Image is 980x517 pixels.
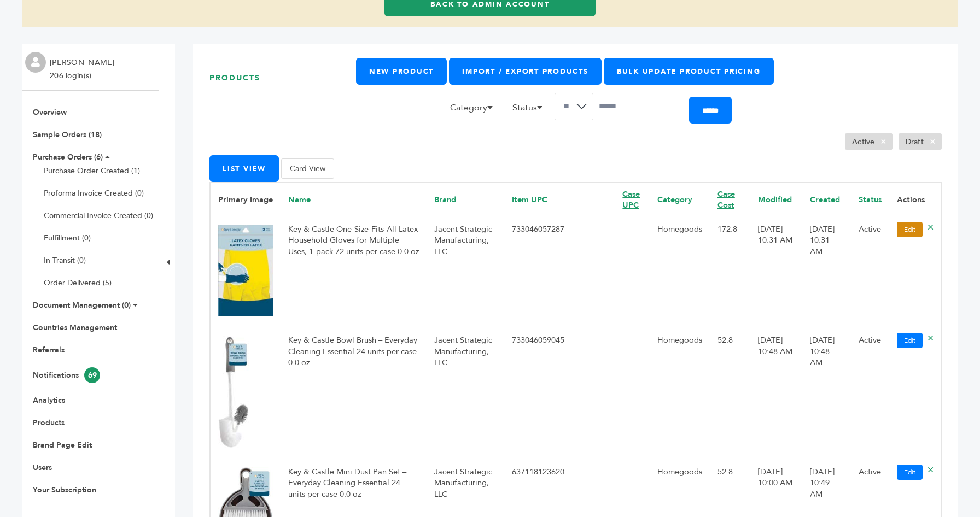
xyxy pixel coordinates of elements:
[33,345,65,355] a: Referrals
[874,135,892,148] span: ×
[717,189,735,210] a: Case Cost
[897,222,923,237] a: Edit
[650,327,710,459] td: Homegoods
[889,183,941,216] th: Actions
[33,485,96,495] a: Your Subscription
[897,333,923,348] a: Edit
[44,210,153,221] a: Commercial Invoice Created (0)
[604,58,774,85] a: Bulk Update Product Pricing
[281,216,427,328] td: Key & Castle One-Size-Fits-All Latex Household Gloves for Multiple Uses, 1-pack 72 units per case...
[44,188,144,198] a: Proforma Invoice Created (0)
[802,216,851,328] td: [DATE] 10:31 AM
[84,367,100,383] span: 69
[33,395,65,406] a: Analytics
[33,370,100,380] a: Notifications69
[356,58,447,85] a: New Product
[50,56,122,83] li: [PERSON_NAME] - 206 login(s)
[33,300,131,310] a: Document Management (0)
[25,52,46,73] img: profile.png
[851,216,889,328] td: Active
[445,101,505,120] li: Category
[504,327,615,459] td: 733046059045
[33,152,103,162] a: Purchase Orders (6)
[288,194,311,205] a: Name
[33,440,92,450] a: Brand Page Edit
[810,194,840,205] a: Created
[209,58,356,98] h1: Products
[427,216,504,328] td: Jacent Strategic Manufacturing, LLC
[750,216,802,328] td: [DATE] 10:31 AM
[209,155,279,182] button: List View
[281,327,427,459] td: Key & Castle Bowl Brush – Everyday Cleaning Essential 24 units per case 0.0 oz
[33,462,52,473] a: Users
[750,327,802,459] td: [DATE] 10:48 AM
[44,166,140,176] a: Purchase Order Created (1)
[427,327,504,459] td: Jacent Strategic Manufacturing, LLC
[44,255,86,266] a: In-Transit (0)
[710,327,750,459] td: 52.8
[44,278,112,288] a: Order Delivered (5)
[710,216,750,328] td: 172.8
[802,327,851,459] td: [DATE] 10:48 AM
[33,130,102,140] a: Sample Orders (18)
[210,183,281,216] th: Primary Image
[512,194,547,205] a: Item UPC
[33,107,67,117] a: Overview
[218,225,273,316] img: No Image
[851,327,889,459] td: Active
[507,101,555,120] li: Status
[758,194,792,205] a: Modified
[622,189,640,210] a: Case UPC
[449,58,601,85] a: Import / Export Products
[899,133,942,150] li: Draft
[33,322,117,333] a: Countries Management
[650,216,710,328] td: Homegoods
[859,194,882,205] a: Status
[44,233,91,243] a: Fulfillment (0)
[845,133,893,150] li: Active
[599,93,684,120] input: Search
[281,158,334,179] button: Card View
[897,465,923,480] a: Edit
[504,216,615,328] td: 733046057287
[657,194,692,205] a: Category
[434,194,456,205] a: Brand
[924,135,942,148] span: ×
[218,336,249,448] img: No Image
[33,418,65,428] a: Products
